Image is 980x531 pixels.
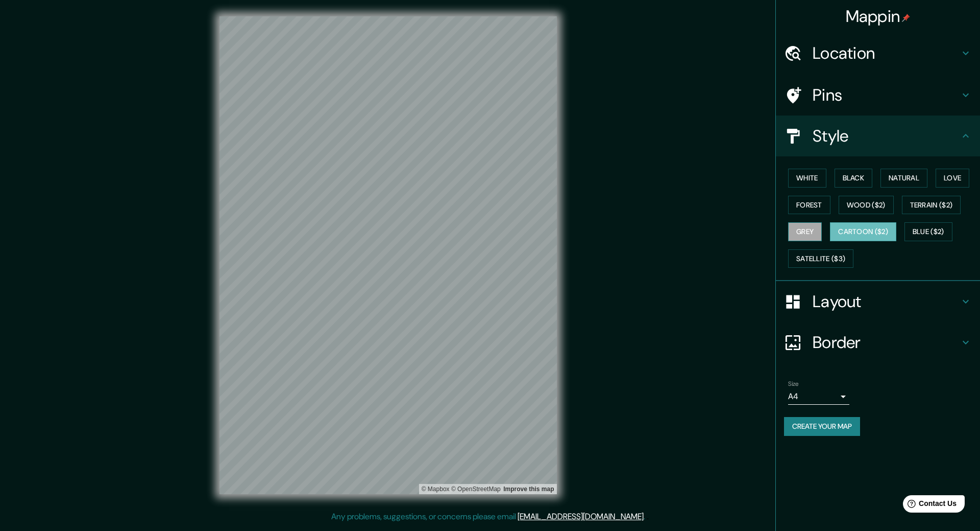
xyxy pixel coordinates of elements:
div: Layout [776,281,980,322]
button: Black [835,169,873,188]
button: Terrain ($2) [902,196,961,215]
button: Forest [788,196,830,215]
img: pin-icon.png [902,14,910,22]
h4: Border [813,332,960,353]
h4: Mappin [846,6,911,27]
iframe: Help widget launcher [889,491,969,520]
div: Pins [776,75,980,116]
div: Style [776,116,980,156]
div: Border [776,322,980,363]
button: White [788,169,826,188]
a: OpenStreetMap [451,486,501,493]
canvas: Map [219,16,557,494]
h4: Layout [813,291,960,312]
button: Wood ($2) [839,196,894,215]
div: A4 [788,388,849,405]
button: Blue ($2) [904,222,952,241]
h4: Location [813,43,960,63]
div: . [645,511,647,523]
a: Map feedback [503,486,554,493]
a: Mapbox [422,486,450,493]
button: Create your map [784,417,860,436]
div: . [647,511,649,523]
button: Grey [788,222,822,241]
label: Size [788,380,799,388]
p: Any problems, suggestions, or concerns please email . [331,511,645,523]
button: Natural [880,169,927,188]
h4: Style [813,126,960,146]
a: [EMAIL_ADDRESS][DOMAIN_NAME] [518,511,644,522]
button: Love [936,169,969,188]
h4: Pins [813,85,960,105]
button: Satellite ($3) [788,249,853,268]
button: Cartoon ($2) [830,222,896,241]
div: Location [776,33,980,74]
